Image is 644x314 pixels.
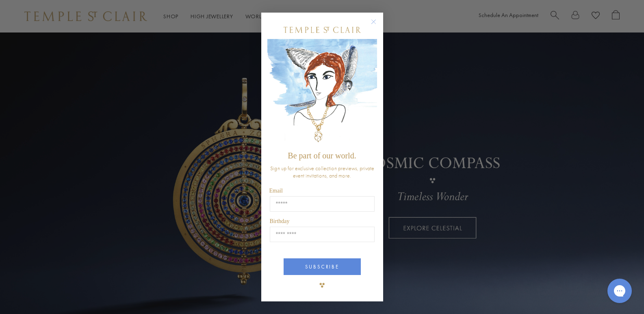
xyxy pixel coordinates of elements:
[267,39,377,147] img: c4a9eb12-d91a-4d4a-8ee0-386386f4f338.jpeg
[270,218,290,224] span: Birthday
[288,151,356,160] span: Be part of our world.
[270,196,375,212] input: Email
[373,21,383,31] button: Close dialog
[270,165,374,179] span: Sign up for exclusive collection previews, private event invitations, and more.
[314,277,330,293] img: TSC
[269,188,283,194] span: Email
[284,258,361,275] button: SUBSCRIBE
[603,276,636,306] iframe: Gorgias live chat messenger
[284,27,361,33] img: Temple St. Clair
